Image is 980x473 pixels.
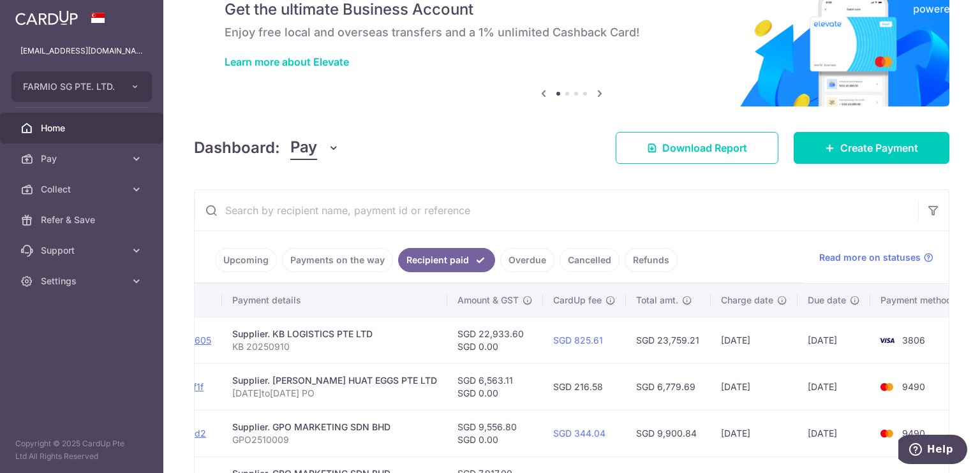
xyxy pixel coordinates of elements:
[543,363,626,410] td: SGD 216.58
[898,435,967,467] iframe: Opens a widget where you can find more information
[447,363,543,410] td: SGD 6,563.11 SGD 0.00
[840,140,918,156] span: Create Payment
[819,251,921,264] span: Read more on statuses
[798,410,870,456] td: [DATE]
[41,122,125,135] span: Home
[560,248,620,272] a: Cancelled
[225,55,349,68] a: Learn more about Elevate
[711,410,798,456] td: [DATE]
[20,45,143,57] p: [EMAIL_ADDRESS][DOMAIN_NAME]
[874,379,900,395] img: Bank Card
[902,428,925,439] span: 9490
[616,132,778,164] a: Download Report
[500,248,554,272] a: Overdue
[232,433,437,446] p: GPO2510009
[798,317,870,363] td: [DATE]
[232,328,437,340] div: Supplier. KB LOGISTICS PTE LTD
[398,248,495,272] a: Recipient paid
[457,294,519,307] span: Amount & GST
[290,136,317,160] span: Pay
[626,410,711,456] td: SGD 9,900.84
[41,152,125,165] span: Pay
[232,387,437,400] p: [DATE]to[DATE] PO
[798,363,870,410] td: [DATE]
[194,136,280,159] h4: Dashboard:
[11,71,152,102] button: FARMIO SG PTE. LTD.
[215,248,277,272] a: Upcoming
[711,363,798,410] td: [DATE]
[636,294,678,307] span: Total amt.
[808,294,846,307] span: Due date
[794,132,949,164] a: Create Payment
[902,335,925,346] span: 3806
[626,317,711,363] td: SGD 23,759.21
[625,248,678,272] a: Refunds
[874,426,900,441] img: Bank Card
[662,140,747,156] span: Download Report
[232,374,437,387] div: Supplier. [PERSON_NAME] HUAT EGGS PTE LTD
[232,421,437,433] div: Supplier. GPO MARKETING SDN BHD
[41,275,125,287] span: Settings
[870,284,967,317] th: Payment method
[874,333,900,348] img: Bank Card
[225,25,919,40] h6: Enjoy free local and overseas transfers and a 1% unlimited Cashback Card!
[41,244,125,257] span: Support
[290,136,339,160] button: Pay
[553,428,605,439] a: SGD 344.04
[232,340,437,353] p: KB 20250910
[721,294,773,307] span: Charge date
[23,80,117,93] span: FARMIO SG PTE. LTD.
[41,214,125,226] span: Refer & Save
[711,317,798,363] td: [DATE]
[282,248,393,272] a: Payments on the way
[819,251,933,264] a: Read more on statuses
[15,10,78,25] img: CardUp
[553,294,602,307] span: CardUp fee
[447,317,543,363] td: SGD 22,933.60 SGD 0.00
[41,183,125,196] span: Collect
[195,190,918,231] input: Search by recipient name, payment id or reference
[902,381,925,392] span: 9490
[553,335,603,346] a: SGD 825.61
[447,410,543,456] td: SGD 9,556.80 SGD 0.00
[222,284,447,317] th: Payment details
[626,363,711,410] td: SGD 6,779.69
